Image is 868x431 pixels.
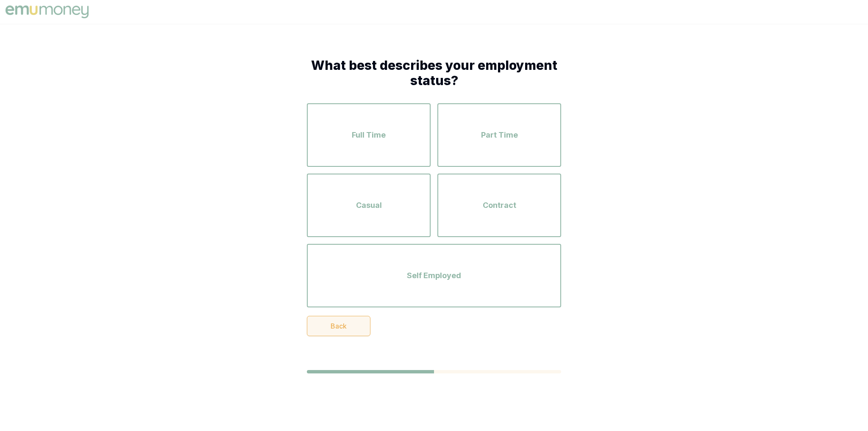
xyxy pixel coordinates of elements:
[307,174,431,237] button: Casual
[307,58,561,88] h1: What best describes your employment status?
[407,270,461,282] span: Self Employed
[356,199,382,211] span: Casual
[307,244,561,307] button: Self Employed
[481,129,518,141] span: Part Time
[437,174,561,237] button: Contract
[307,103,431,167] button: Full Time
[3,3,91,20] img: Emu Money
[483,199,516,211] span: Contract
[352,129,386,141] span: Full Time
[307,316,370,336] button: Back
[437,103,561,167] button: Part Time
